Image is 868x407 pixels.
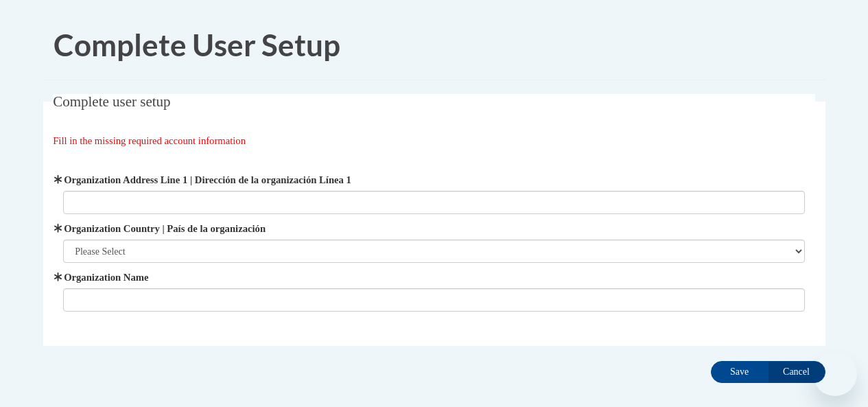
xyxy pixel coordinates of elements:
label: Organization Country | País de la organización [63,221,805,236]
span: Complete user setup [53,93,170,110]
iframe: Button to launch messaging window [813,352,857,396]
label: Organization Name [63,270,805,285]
input: Metadata input [63,191,805,214]
span: Complete User Setup [54,27,340,62]
span: Fill in the missing required account information [53,135,246,146]
input: Cancel [768,361,825,383]
input: Metadata input [63,288,805,312]
label: Organization Address Line 1 | Dirección de la organización Línea 1 [63,172,805,187]
input: Save [711,361,769,383]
